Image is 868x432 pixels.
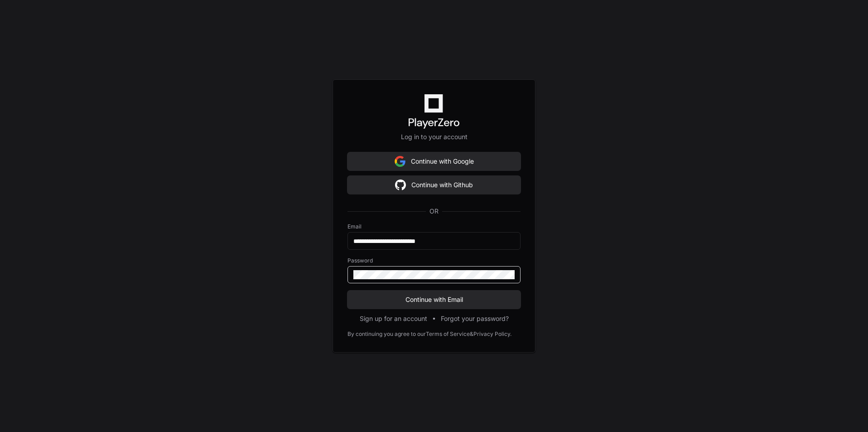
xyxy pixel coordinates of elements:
[347,291,521,309] button: Continue with Email
[395,152,405,170] img: Sign in with google
[347,295,521,304] span: Continue with Email
[347,152,521,170] button: Continue with Google
[347,330,426,338] div: By continuing you agree to our
[473,330,511,338] a: Privacy Policy.
[347,132,521,141] p: Log in to your account
[395,176,406,194] img: Sign in with google
[347,176,521,194] button: Continue with Github
[347,223,521,230] label: Email
[360,314,427,323] button: Sign up for an account
[470,330,473,338] div: &
[347,257,521,264] label: Password
[426,330,470,338] a: Terms of Service
[426,207,442,216] span: OR
[441,314,509,323] button: Forgot your password?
